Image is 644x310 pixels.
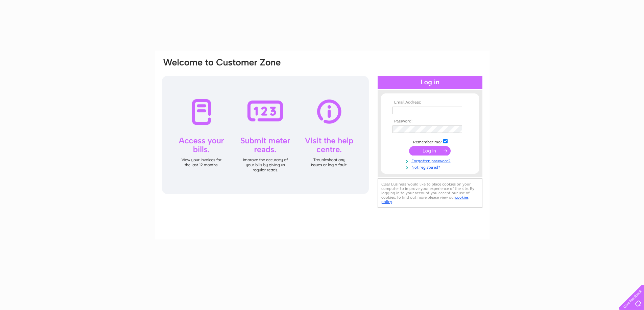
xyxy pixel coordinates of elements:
[391,100,469,105] th: Email Address:
[381,195,469,204] a: cookies policy
[391,119,469,124] th: Password:
[378,178,482,208] div: Clear Business would like to place cookies on your computer to improve your experience of the sit...
[409,146,451,156] input: Submit
[392,164,469,170] a: Not registered?
[391,138,469,145] td: Remember me?
[392,157,469,164] a: Forgotten password?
